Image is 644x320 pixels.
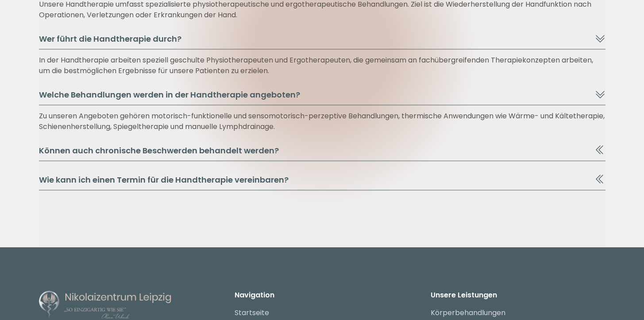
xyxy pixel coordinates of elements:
a: Körperbehandlungen [431,308,505,318]
div: In der Handtherapie arbeiten speziell geschulte Physiotherapeuten und Ergotherapeuten, die gemein... [39,55,605,76]
a: Startseite [235,308,269,318]
button: Welche Behandlungen werden in der Handtherapie angeboten? [39,89,605,105]
p: Navigation [235,290,409,300]
div: Zu unseren Angeboten gehören motorisch-funktionelle und sensomotorisch-perzeptive Behandlungen, t... [39,111,605,132]
button: Wer führt die Handtherapie durch? [39,33,605,50]
button: Können auch chronische Beschwerden behandelt werden? [39,144,605,161]
img: Nikolaizentrum Leipzig - Logo [39,290,172,320]
button: Wie kann ich einen Termin für die Handtherapie vereinbaren? [39,174,605,191]
p: Unsere Leistungen [431,290,605,300]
